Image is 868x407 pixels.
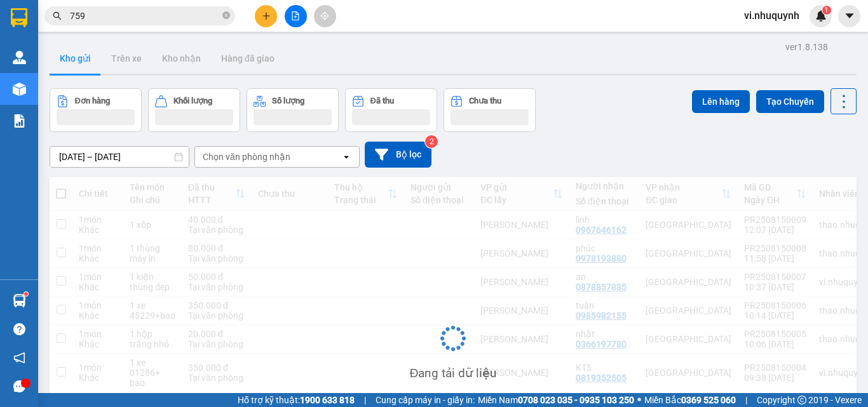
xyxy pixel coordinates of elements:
input: Tìm tên, số ĐT hoặc mã đơn [70,9,220,23]
span: question-circle [13,323,25,335]
img: logo-vxr [11,8,27,27]
span: close-circle [222,10,230,22]
img: solution-icon [13,114,26,128]
button: Khối lượng [148,88,240,132]
button: file-add [285,5,307,27]
span: notification [13,352,25,364]
svg: open [341,152,351,162]
strong: 342 [PERSON_NAME], P1, Q10, TP.HCM - 0931 556 979 [5,48,184,77]
div: Đã thu [370,97,394,105]
strong: 1900 633 818 [300,395,355,405]
button: Lên hàng [692,90,750,113]
sup: 1 [24,292,28,296]
span: ⚪️ [637,397,641,403]
img: warehouse-icon [13,83,26,96]
span: file-add [291,11,300,20]
span: Hỗ trợ kỹ thuật: [238,393,355,407]
div: Khối lượng [173,97,212,105]
input: Select a date range. [50,147,189,167]
button: Kho nhận [152,43,211,74]
p: VP [GEOGRAPHIC_DATA]: [5,46,186,77]
button: caret-down [838,5,860,27]
span: Cung cấp máy in - giấy in: [376,393,475,407]
strong: 0708 023 035 - 0935 103 250 [518,395,634,405]
button: Bộ lọc [365,142,431,168]
button: Trên xe [101,43,152,74]
div: Đơn hàng [75,97,110,105]
div: Chưa thu [469,97,501,105]
img: warehouse-icon [13,51,26,64]
span: plus [262,11,271,20]
span: message [13,380,25,392]
img: icon-new-feature [815,10,827,22]
strong: Khu K1, [PERSON_NAME] [PERSON_NAME], [PERSON_NAME][GEOGRAPHIC_DATA], [GEOGRAPHIC_DATA]PRTC - 0931... [5,81,181,129]
span: copyright [797,396,806,404]
button: plus [255,5,277,27]
button: Kho gửi [50,43,101,74]
div: ver 1.8.138 [785,40,828,54]
strong: NHƯ QUỲNH [35,5,156,29]
span: | [364,393,366,407]
div: Chọn văn phòng nhận [203,150,290,163]
span: [PERSON_NAME]: [5,79,84,91]
span: 1 [824,6,829,15]
span: | [745,393,747,407]
span: search [53,11,62,20]
span: caret-down [844,10,855,22]
span: aim [320,11,329,20]
button: Chưa thu [444,88,536,132]
span: Miền Bắc [644,393,736,407]
sup: 2 [425,135,438,148]
button: Tạo Chuyến [756,90,824,113]
button: Số lượng [247,88,339,132]
div: Số lượng [272,97,304,105]
button: Đơn hàng [50,88,142,132]
div: Đang tải dữ liệu [410,364,497,383]
span: vi.nhuquynh [734,8,810,23]
img: warehouse-icon [13,294,26,307]
sup: 1 [822,6,831,15]
button: aim [314,5,336,27]
span: Miền Nam [478,393,634,407]
button: Đã thu [345,88,437,132]
span: close-circle [222,11,230,19]
strong: 0369 525 060 [681,395,736,405]
button: Hàng đã giao [211,43,285,74]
